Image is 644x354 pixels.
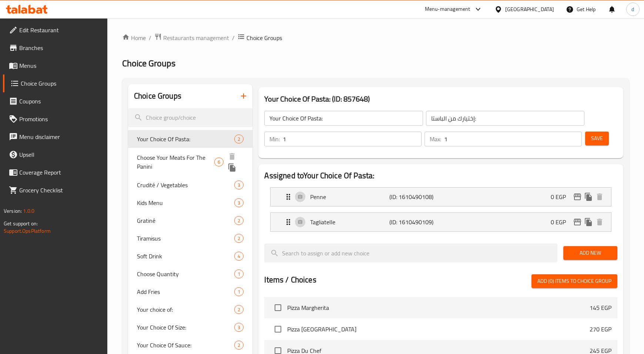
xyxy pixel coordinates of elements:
span: Gratiné [137,216,234,225]
div: Choices [234,341,244,350]
input: search [128,108,252,127]
div: Choices [234,216,244,225]
button: Add New [563,246,617,260]
span: Menu disclaimer [19,132,102,141]
p: (ID: 1610490108) [389,192,442,201]
div: Your Choice Of Pasta:2 [128,130,252,148]
div: Choices [234,135,244,143]
a: Promotions [3,110,108,128]
div: Expand [271,213,611,231]
h2: Items / Choices [264,274,316,285]
span: 3 [235,182,243,189]
button: duplicate [583,216,594,228]
div: Soft Drink4 [128,247,252,265]
div: Choices [234,269,244,278]
span: Your Choice Of Sauce: [137,341,234,350]
span: 2 [235,306,243,313]
span: 1 [235,271,243,278]
li: / [149,33,151,42]
span: Version: [4,206,22,216]
span: Pizza Margherita [287,303,589,312]
span: Select choice [270,321,286,337]
span: d [631,5,634,13]
div: Choices [214,158,224,166]
div: Your Choice Of Sauce:2 [128,336,252,354]
span: Select choice [270,300,286,315]
p: 270 EGP [590,325,611,334]
div: Choices [234,323,244,332]
div: Choices [234,252,244,261]
span: Add (0) items to choice group [537,277,611,286]
span: 3 [235,324,243,331]
span: Kids Menu [137,198,234,207]
span: Your choice of: [137,305,234,314]
span: Save [591,134,603,143]
span: Menus [19,61,102,70]
a: Menu disclaimer [3,128,108,146]
div: Choices [234,305,244,314]
h2: Choice Groups [134,90,181,102]
div: Menu-management [425,5,470,14]
a: Menus [3,57,108,75]
p: 145 EGP [590,303,611,312]
div: Kids Menu3 [128,194,252,212]
span: Edit Restaurant [19,26,102,34]
div: Choices [234,287,244,296]
h2: Assigned to Your Choice Of Pasta: [264,170,617,181]
p: 0 EGP [551,192,572,201]
button: edit [572,216,583,228]
button: Add (0) items to choice group [531,274,617,288]
button: duplicate [583,191,594,202]
div: Crudité / Vegetables3 [128,176,252,194]
li: Expand [264,209,617,235]
a: Upsell [3,146,108,163]
span: 1.0.0 [23,206,34,216]
div: Expand [271,188,611,206]
span: Add Fries [137,287,234,296]
button: duplicate [227,162,238,173]
li: / [232,33,235,42]
span: Choose Quantity [137,269,234,278]
span: Promotions [19,115,102,123]
span: Your Choice Of Size: [137,323,234,332]
span: 2 [235,342,243,349]
div: Add Fries1 [128,283,252,301]
span: Pizza [GEOGRAPHIC_DATA] [287,325,589,334]
a: Coupons [3,92,108,110]
button: delete [227,151,238,162]
div: Gratiné2 [128,212,252,229]
span: Coverage Report [19,168,102,177]
span: 3 [235,199,243,206]
button: delete [594,191,605,202]
span: Restaurants management [163,33,229,42]
span: Soft Drink [137,252,234,261]
span: Your Choice Of Pasta: [137,135,234,143]
h3: Your Choice Of Pasta: (ID: 857648) [264,93,617,105]
nav: breadcrumb [122,33,629,43]
span: 4 [235,253,243,260]
div: Choices [234,181,244,189]
p: Penne [310,192,389,201]
a: Home [122,33,146,42]
span: Choice Groups [21,79,102,88]
span: Crudité / Vegetables [137,181,234,189]
div: Your Choice Of Size:3 [128,318,252,336]
span: 2 [235,235,243,242]
li: Expand [264,184,617,209]
div: Choose Quantity1 [128,265,252,283]
span: Upsell [19,150,102,159]
span: Grocery Checklist [19,186,102,195]
p: 0 EGP [551,218,572,226]
div: [GEOGRAPHIC_DATA] [505,5,554,13]
div: Choices [234,198,244,207]
span: Coupons [19,97,102,106]
a: Grocery Checklist [3,181,108,199]
div: Choose Your Meats For The Panini6deleteduplicate [128,148,252,176]
button: edit [572,191,583,202]
span: 2 [235,136,243,143]
a: Restaurants management [154,33,229,43]
a: Support.OpsPlatform [4,226,51,236]
span: Choice Groups [122,55,175,72]
div: Your choice of:2 [128,301,252,318]
a: Coverage Report [3,163,108,181]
